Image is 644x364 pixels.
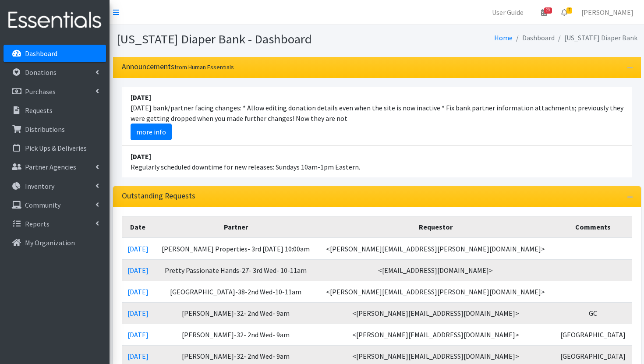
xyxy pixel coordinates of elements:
small: from Human Essentials [174,63,234,71]
a: [DATE] [127,287,149,296]
td: [PERSON_NAME] Properties- 3rd [DATE] 10:00am [154,238,318,260]
p: My Organization [25,238,75,247]
th: Partner [154,216,318,238]
a: Home [494,33,513,42]
p: Dashboard [25,49,57,58]
p: Partner Agencies [25,163,76,171]
p: Distributions [25,125,65,134]
strong: [DATE] [131,93,151,102]
p: Community [25,201,60,209]
strong: [DATE] [131,152,151,161]
a: Purchases [4,83,106,100]
a: [DATE] [127,266,149,275]
h3: Outstanding Requests [122,191,195,201]
td: [PERSON_NAME]-32- 2nd Wed- 9am [154,302,318,324]
th: Date [122,216,154,238]
li: Regularly scheduled downtime for new releases: Sundays 10am-1pm Eastern. [122,146,632,177]
td: <[PERSON_NAME][EMAIL_ADDRESS][DOMAIN_NAME]> [318,324,554,345]
a: My Organization [4,234,106,251]
a: [DATE] [127,352,149,360]
td: [GEOGRAPHIC_DATA] [554,324,632,345]
a: Reports [4,215,106,233]
td: <[PERSON_NAME][EMAIL_ADDRESS][PERSON_NAME][DOMAIN_NAME]> [318,281,554,302]
a: Dashboard [4,45,106,62]
img: HumanEssentials [4,6,106,35]
span: 29 [544,7,552,14]
li: Dashboard [513,32,555,44]
th: Comments [554,216,632,238]
a: Inventory [4,177,106,195]
span: 7 [566,7,572,14]
p: Reports [25,219,50,228]
p: Requests [25,106,53,115]
a: 29 [534,4,554,21]
a: [PERSON_NAME] [574,4,640,21]
p: Purchases [25,87,56,96]
h1: [US_STATE] Diaper Bank - Dashboard [117,32,374,47]
li: [DATE] bank/partner facing changes: * Allow editing donation details even when the site is now in... [122,87,632,146]
a: [DATE] [127,330,149,339]
p: Inventory [25,182,54,191]
th: Requestor [318,216,554,238]
a: more info [131,124,172,140]
a: Pick Ups & Deliveries [4,139,106,157]
td: GC [554,302,632,324]
td: [GEOGRAPHIC_DATA]-38-2nd Wed-10-11am [154,281,318,302]
td: Pretty Passionate Hands-27- 3rd Wed- 10-11am [154,259,318,281]
p: Pick Ups & Deliveries [25,144,87,152]
a: 7 [554,4,574,21]
li: [US_STATE] Diaper Bank [555,32,637,44]
p: Donations [25,68,57,77]
a: Distributions [4,120,106,138]
a: [DATE] [127,244,149,253]
td: <[PERSON_NAME][EMAIL_ADDRESS][DOMAIN_NAME]> [318,302,554,324]
h3: Announcements [122,62,234,71]
td: [PERSON_NAME]-32- 2nd Wed- 9am [154,324,318,345]
a: Partner Agencies [4,158,106,176]
a: Donations [4,64,106,81]
td: <[PERSON_NAME][EMAIL_ADDRESS][PERSON_NAME][DOMAIN_NAME]> [318,238,554,260]
td: <[EMAIL_ADDRESS][DOMAIN_NAME]> [318,259,554,281]
a: [DATE] [127,309,149,318]
a: Community [4,196,106,214]
a: User Guide [485,4,531,21]
a: Requests [4,102,106,119]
